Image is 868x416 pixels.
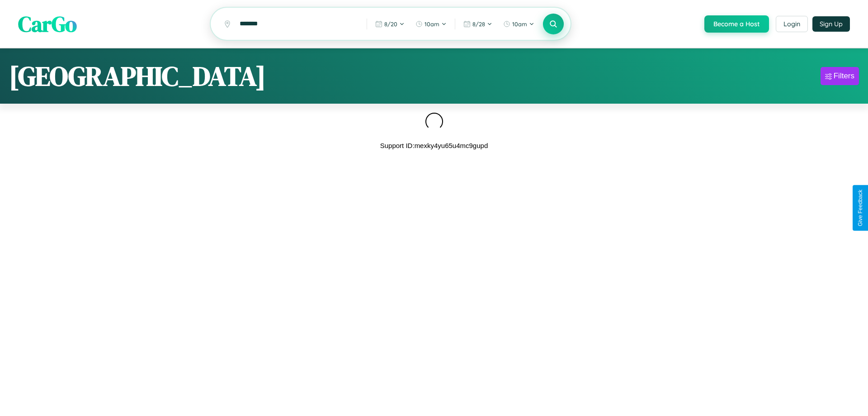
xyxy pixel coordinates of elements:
span: 10am [425,20,439,28]
button: 8/20 [371,17,409,31]
p: Support ID: mexky4yu65u4mc9gupd [380,139,488,152]
span: 8 / 28 [472,20,485,28]
span: 8 / 20 [384,20,397,28]
button: Login [776,16,808,32]
button: 10am [499,17,539,31]
span: CarGo [18,9,77,39]
button: 10am [411,17,451,31]
h1: [GEOGRAPHIC_DATA] [9,57,266,95]
button: Sign Up [812,16,850,32]
div: Filters [834,72,854,81]
button: Filters [821,67,859,85]
button: 8/28 [459,17,497,31]
span: 10am [512,20,527,28]
div: Give Feedback [857,190,863,226]
button: Become a Host [704,15,769,33]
